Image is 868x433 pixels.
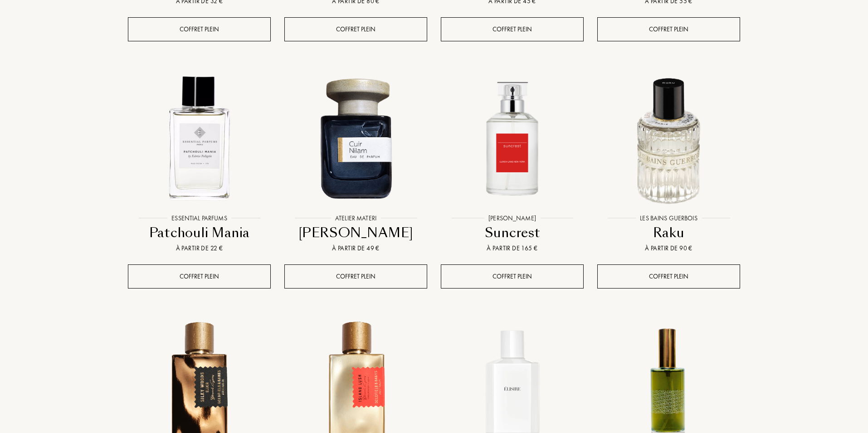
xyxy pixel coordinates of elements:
div: À partir de 90 € [601,244,736,253]
a: Patchouli Mania Essential ParfumsEssential ParfumsPatchouli ManiaÀ partir de 22 € [128,57,271,264]
div: Coffret plein [441,264,584,289]
div: Coffret plein [128,17,271,41]
div: À partir de 165 € [444,244,580,253]
div: Coffret plein [284,17,427,41]
div: Coffret plein [284,264,427,289]
div: Coffret plein [597,264,740,289]
div: Coffret plein [597,17,740,41]
div: Coffret plein [128,264,271,289]
a: Suncrest Ulrich Lang[PERSON_NAME]SuncrestÀ partir de 165 € [441,57,584,264]
div: À partir de 22 € [132,244,267,253]
div: À partir de 49 € [288,244,424,253]
img: Suncrest Ulrich Lang [442,67,583,209]
a: Cuir Nilam Atelier MateriAtelier Materi[PERSON_NAME]À partir de 49 € [284,57,427,264]
img: Cuir Nilam Atelier Materi [285,67,426,209]
a: Raku Les Bains GuerboisLes Bains GuerboisRakuÀ partir de 90 € [597,57,740,264]
img: Raku Les Bains Guerbois [598,67,739,209]
img: Patchouli Mania Essential Parfums [129,67,270,209]
div: Coffret plein [441,17,584,41]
